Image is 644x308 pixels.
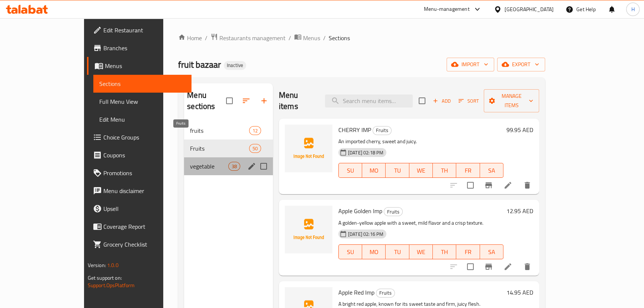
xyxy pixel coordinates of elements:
span: vegetable [190,162,228,171]
span: Select to update [463,177,478,193]
a: Branches [87,39,191,57]
span: Branches [103,44,186,52]
span: Sort sections [237,92,255,110]
button: SA [480,163,503,178]
span: Select section [414,93,430,109]
h6: 99.95 AED [506,125,533,135]
h6: 12.95 AED [506,206,533,216]
span: Sort items [454,95,484,107]
button: delete [518,258,536,276]
button: MO [362,244,386,259]
div: vegetable38edit [184,157,273,175]
a: Choice Groups [87,128,191,146]
span: Full Menu View [99,97,186,106]
div: [GEOGRAPHIC_DATA] [505,5,554,13]
span: WE [412,247,430,257]
h6: 14.95 AED [506,287,533,298]
span: Fruits [384,208,402,216]
a: Upsell [87,200,191,218]
span: Select all sections [222,93,237,109]
p: A golden-yellow apple with a sweet, mild flavor and a crisp texture. [338,218,503,228]
a: Menus [87,57,191,75]
span: TH [436,165,453,176]
a: Sections [93,75,191,93]
li: / [323,33,326,42]
span: 50 [249,145,261,152]
nav: breadcrumb [178,33,545,43]
span: [DATE] 02:16 PM [345,231,386,238]
span: Version: [88,260,106,270]
span: SU [342,165,359,176]
div: items [228,162,240,171]
a: Promotions [87,164,191,182]
span: FR [459,165,477,176]
button: WE [409,244,433,259]
span: Restaurants management [219,33,286,42]
span: Add [432,97,452,105]
a: Grocery Checklist [87,235,191,253]
h2: Menu sections [187,90,226,112]
span: 12 [249,127,261,134]
span: export [503,60,539,69]
div: fruits12 [184,122,273,139]
span: Menus [303,33,320,42]
a: Menu disclaimer [87,182,191,200]
button: SA [480,244,503,259]
span: Apple Red Imp [338,287,374,298]
span: 38 [229,163,240,170]
a: Edit Restaurant [87,21,191,39]
a: Edit Menu [93,110,191,128]
a: Edit menu item [503,181,512,190]
span: Promotions [103,169,186,177]
button: export [497,58,545,71]
span: CHERRY IMP [338,124,371,135]
span: Select to update [463,259,478,275]
span: Grocery Checklist [103,240,186,249]
span: WE [412,165,430,176]
div: fruits [190,126,249,135]
a: Restaurants management [210,33,286,43]
button: SU [338,244,362,259]
span: Fruits [376,289,395,297]
span: Get support on: [88,273,122,283]
div: items [249,126,261,135]
span: H [631,5,634,13]
div: items [249,144,261,153]
span: Edit Restaurant [103,26,186,35]
span: Menu disclaimer [103,186,186,195]
a: Coupons [87,146,191,164]
button: Sort [457,95,481,107]
img: Apple Golden Imp [285,206,332,253]
span: TU [389,247,406,257]
span: Inactive [224,62,246,68]
span: MO [365,165,383,176]
a: Full Menu View [93,93,191,110]
nav: Menu sections [184,119,273,178]
span: Fruits [373,126,391,135]
button: TU [386,244,409,259]
span: Manage items [490,92,533,110]
li: / [205,33,207,42]
span: Menus [105,61,186,70]
span: SA [483,165,500,176]
a: Edit menu item [503,262,512,271]
button: Manage items [484,89,539,112]
div: Fruits [376,289,395,298]
span: SU [342,247,359,257]
span: Coverage Report [103,222,186,231]
span: fruit bazaar [178,56,221,73]
div: Inactive [224,61,246,70]
button: edit [246,161,257,172]
span: Add item [430,95,454,107]
button: TU [386,163,409,178]
button: MO [362,163,386,178]
a: Menus [294,33,320,43]
div: Menu-management [424,5,470,14]
button: Add section [255,92,273,110]
button: FR [456,163,480,178]
div: Fruits50 [184,139,273,157]
button: TH [433,244,456,259]
span: Coupons [103,151,186,160]
input: search [325,94,413,108]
